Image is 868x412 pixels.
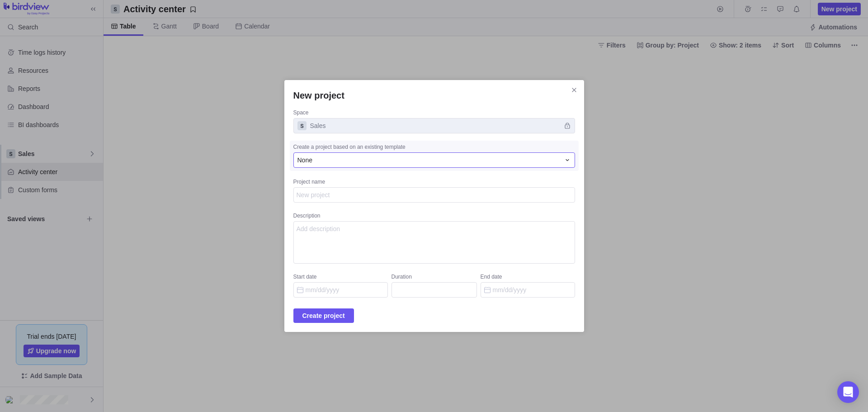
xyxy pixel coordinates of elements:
[293,187,575,203] textarea: Project name
[293,89,575,102] h2: New project
[297,156,312,165] span: None
[302,310,345,321] span: Create project
[293,143,575,152] div: Create a project based on an existing template
[284,80,584,332] div: New project
[293,212,575,221] div: Description
[293,221,575,264] textarea: Description
[837,381,859,403] div: Open Intercom Messenger
[293,282,388,298] input: Start date
[392,273,477,282] div: Duration
[293,178,575,187] div: Project name
[481,282,575,298] input: End date
[568,84,580,96] span: Close
[293,109,575,118] div: Space
[293,308,354,323] span: Create project
[293,273,388,282] div: Start date
[392,282,477,298] input: Duration
[481,273,575,282] div: End date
